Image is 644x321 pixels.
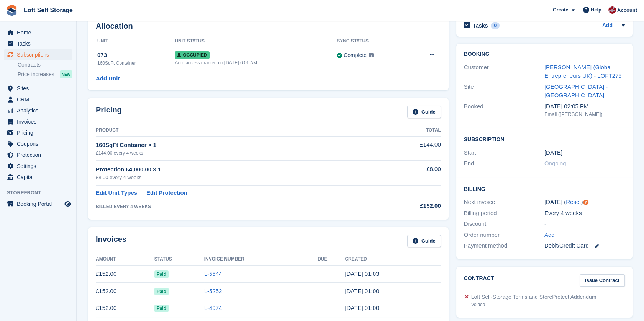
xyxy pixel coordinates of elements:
div: Discount [464,220,544,228]
div: Billing period [464,209,544,218]
a: menu [4,161,72,171]
h2: Tasks [473,22,488,29]
div: Start [464,148,544,157]
span: Protection [17,150,63,160]
div: Debit/Credit Card [544,241,625,250]
a: menu [4,27,72,38]
span: Create [553,6,568,14]
a: Guide [407,106,441,118]
div: [DATE] ( ) [544,198,625,207]
time: 2025-05-02 00:00:00 UTC [544,148,562,157]
a: menu [4,199,72,209]
div: Loft Self-Storage Terms and StoreProtect Addendum [471,293,596,301]
div: Auto access granted on [DATE] 6:01 AM [175,59,337,66]
a: menu [4,105,72,116]
span: Tasks [17,38,63,49]
th: Created [345,253,441,266]
div: 073 [97,51,175,60]
th: Product [96,124,377,137]
span: Home [17,27,63,38]
span: Pricing [17,127,63,138]
th: Due [318,253,345,266]
a: Edit Unit Types [96,189,137,197]
a: Contracts [18,61,72,68]
h2: Booking [464,51,625,57]
td: £8.00 [377,161,441,186]
span: Capital [17,172,63,182]
div: End [464,159,544,168]
a: Issue Contract [580,274,625,287]
a: menu [4,38,72,49]
td: £152.00 [96,266,154,283]
th: Unit [96,35,175,47]
th: Invoice Number [204,253,318,266]
th: Sync Status [337,35,409,47]
span: Ongoing [544,160,566,166]
span: Analytics [17,105,63,116]
div: £8.00 every 4 weeks [96,174,377,181]
div: Voided [471,301,596,308]
time: 2025-06-27 00:00:02 UTC [345,288,379,294]
th: Amount [96,253,154,266]
time: 2025-07-25 00:03:38 UTC [345,270,379,277]
div: Order number [464,231,544,240]
a: menu [4,150,72,160]
img: icon-info-grey-7440780725fd019a000dd9b08b2336e03edf1995a4989e88bcd33f0948082b44.svg [369,53,374,57]
th: Total [377,124,441,137]
a: menu [4,139,72,149]
div: - [544,220,625,228]
span: Price increases [18,71,54,78]
a: L-4974 [204,305,222,311]
span: Invoices [17,116,63,127]
div: 0 [491,22,500,29]
span: Sites [17,83,63,94]
a: Add [544,231,555,240]
span: Occupied [175,51,209,59]
th: Status [154,253,204,266]
div: Site [464,83,544,100]
span: Paid [154,270,169,278]
span: Storefront [7,189,76,197]
div: [DATE] 02:05 PM [544,102,625,111]
a: L-5252 [204,288,222,294]
span: Booking Portal [17,199,63,209]
a: Add [602,21,613,30]
a: Loft Self Storage [21,4,76,16]
a: Price increases NEW [18,70,72,78]
a: Preview store [63,199,72,209]
th: Unit Status [175,35,337,47]
a: menu [4,83,72,94]
div: 160SqFt Container × 1 [96,141,377,150]
a: menu [4,127,72,138]
time: 2025-05-30 00:00:31 UTC [345,305,379,311]
div: Complete [344,51,367,59]
a: Edit Protection [146,189,187,197]
div: BILLED EVERY 4 WEEKS [96,203,377,210]
div: Next invoice [464,198,544,207]
div: Booked [464,102,544,118]
div: Payment method [464,241,544,250]
span: CRM [17,94,63,105]
div: Customer [464,63,544,80]
a: menu [4,49,72,60]
a: [PERSON_NAME] (Global Entrepreneurs UK) - LOFT275 [544,64,622,79]
div: £152.00 [377,202,441,210]
h2: Invoices [96,235,126,248]
div: Every 4 weeks [544,209,625,218]
span: Paid [154,305,169,312]
div: Email ([PERSON_NAME]) [544,111,625,118]
span: Coupons [17,139,63,149]
div: £144.00 every 4 weeks [96,150,377,156]
h2: Subscription [464,135,625,143]
span: Paid [154,288,169,295]
a: Reset [566,199,581,205]
td: £144.00 [377,136,441,160]
a: menu [4,172,72,182]
h2: Billing [464,185,625,192]
span: Help [591,6,601,14]
td: £152.00 [96,283,154,300]
h2: Pricing [96,106,122,118]
div: NEW [60,70,72,78]
a: menu [4,94,72,105]
div: Protection £4,000.00 × 1 [96,165,377,174]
